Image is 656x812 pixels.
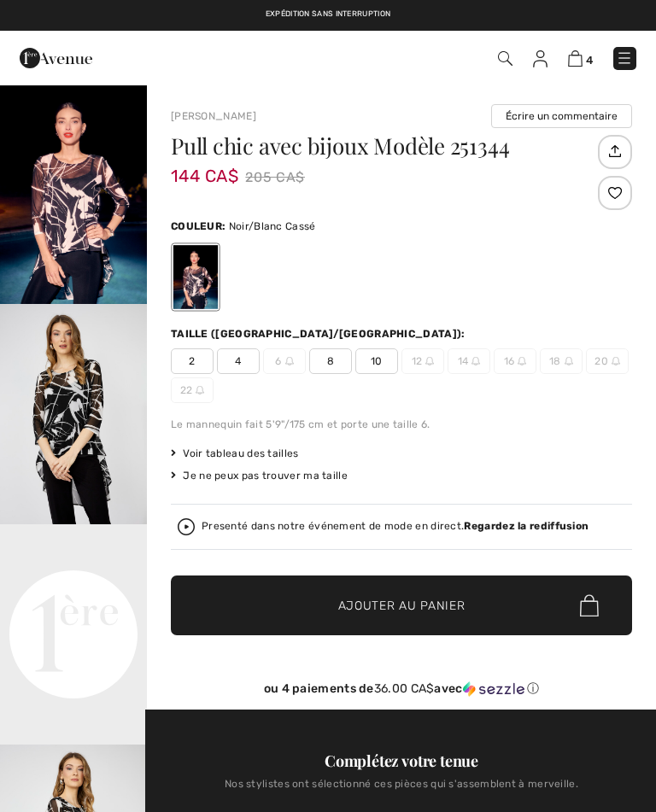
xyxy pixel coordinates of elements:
img: Panier d'achat [568,50,583,67]
span: 144 CA$ [171,149,238,186]
span: 12 [401,348,444,374]
span: 6 [263,348,306,374]
div: ou 4 paiements de36.00 CA$avecSezzle Cliquez pour en savoir plus sur Sezzle [171,681,632,703]
a: 4 [568,50,593,67]
span: 14 [448,348,490,374]
span: 18 [540,348,583,374]
div: Taille ([GEOGRAPHIC_DATA]/[GEOGRAPHIC_DATA]): [171,326,469,342]
h1: Pull chic avec bijoux Modèle 251344 [171,135,594,157]
span: 22 [171,377,214,403]
span: 4 [217,348,260,374]
div: Complétez votre tenue [171,751,632,771]
img: 1ère Avenue [20,41,92,75]
img: Regardez la rediffusion [178,518,195,535]
img: ring-m.svg [518,357,526,365]
img: ring-m.svg [612,357,620,365]
a: 1ère Avenue [20,50,92,65]
img: Sezzle [463,681,524,697]
span: 2 [171,348,214,374]
div: Le mannequin fait 5'9"/175 cm et porte une taille 6. [171,417,632,432]
img: Recherche [498,51,512,66]
span: 8 [309,348,352,374]
span: Couleur: [171,220,225,232]
img: ring-m.svg [471,357,480,365]
span: 20 [586,348,629,374]
button: Ajouter au panier [171,575,632,635]
span: Noir/Blanc Cassé [229,220,316,232]
img: Menu [616,50,633,67]
img: ring-m.svg [285,357,294,365]
div: Presenté dans notre événement de mode en direct. [202,521,589,532]
div: Je ne peux pas trouver ma taille [171,468,632,483]
img: Bag.svg [580,594,599,616]
span: Voir tableau des tailles [171,446,299,461]
span: 205 CA$ [245,165,305,190]
img: ring-m.svg [565,357,573,365]
strong: Regardez la rediffusion [464,520,589,532]
span: Ajouter au panier [338,597,466,615]
img: Mes infos [533,50,548,67]
span: 36.00 CA$ [374,681,435,696]
img: ring-m.svg [425,357,434,365]
img: Partagez [600,137,629,166]
span: 10 [355,348,398,374]
button: Écrire un commentaire [491,104,632,128]
span: 16 [494,348,536,374]
div: Noir/Blanc Cassé [173,245,218,309]
a: [PERSON_NAME] [171,110,256,122]
div: Nos stylistes ont sélectionné ces pièces qui s'assemblent à merveille. [171,778,632,803]
div: ou 4 paiements de avec [171,681,632,697]
img: ring-m.svg [196,386,204,394]
span: 4 [586,54,593,67]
